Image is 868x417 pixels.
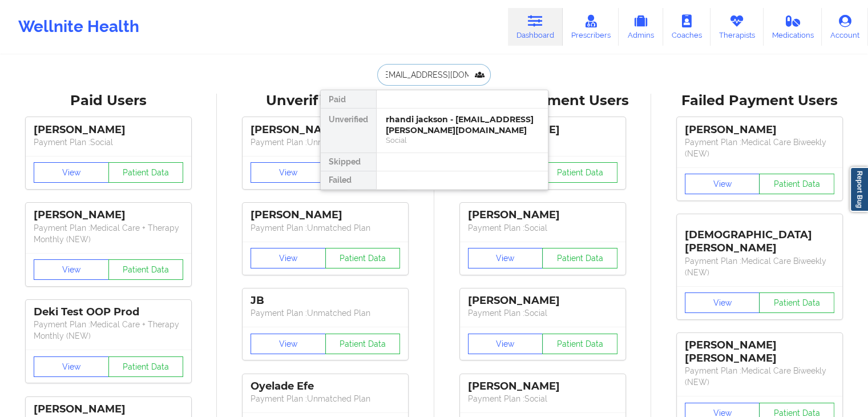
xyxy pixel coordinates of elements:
div: [PERSON_NAME] [468,294,617,307]
p: Payment Plan : Unmatched Plan [251,137,400,148]
div: [PERSON_NAME] [685,123,834,137]
div: Social [386,135,539,145]
div: Paid Users [8,92,209,110]
div: Unverified Users [225,92,426,110]
p: Payment Plan : Social [468,307,617,319]
button: Patient Data [325,334,401,354]
div: Failed [321,171,376,190]
a: Admins [619,8,663,46]
p: Payment Plan : Social [34,137,183,148]
button: Patient Data [108,162,184,183]
div: [PERSON_NAME] [34,209,183,222]
button: View [685,292,760,313]
a: Therapists [710,8,764,46]
a: Report Bug [850,167,868,212]
p: Payment Plan : Unmatched Plan [251,222,400,234]
button: View [685,174,760,194]
div: Unverified [321,109,376,153]
div: JB [251,294,400,307]
p: Payment Plan : Medical Care Biweekly (NEW) [685,255,834,278]
div: [DEMOGRAPHIC_DATA][PERSON_NAME] [685,220,834,255]
button: Patient Data [542,248,617,268]
a: Dashboard [508,8,563,46]
a: Account [822,8,868,46]
div: [PERSON_NAME] [34,123,183,137]
div: [PERSON_NAME] [468,209,617,222]
div: rhandi jackson - [EMAIL_ADDRESS][PERSON_NAME][DOMAIN_NAME] [386,114,539,135]
div: [PERSON_NAME] [251,123,400,137]
button: Patient Data [108,356,184,377]
p: Payment Plan : Medical Care + Therapy Monthly (NEW) [34,222,183,245]
p: Payment Plan : Unmatched Plan [251,307,400,319]
div: Failed Payment Users [659,92,860,110]
div: Paid [321,90,376,109]
div: Skipped [321,153,376,171]
div: [PERSON_NAME] [34,403,183,416]
div: [PERSON_NAME] [468,380,617,393]
p: Payment Plan : Medical Care Biweekly (NEW) [685,365,834,388]
a: Prescribers [563,8,619,46]
button: View [251,248,326,268]
p: Payment Plan : Medical Care + Therapy Monthly (NEW) [34,319,183,342]
button: Patient Data [759,174,834,194]
p: Payment Plan : Social [468,393,617,404]
button: View [34,356,109,377]
button: View [34,162,109,183]
div: [PERSON_NAME] [251,209,400,222]
p: Payment Plan : Medical Care Biweekly (NEW) [685,137,834,159]
p: Payment Plan : Unmatched Plan [251,393,400,404]
div: Oyelade Efe [251,380,400,393]
a: Medications [764,8,822,46]
button: Patient Data [325,248,401,268]
button: View [34,259,109,280]
div: Deki Test OOP Prod [34,306,183,319]
button: View [468,334,543,354]
p: Payment Plan : Social [468,222,617,234]
a: Coaches [663,8,710,46]
div: [PERSON_NAME] [PERSON_NAME] [685,339,834,365]
button: View [468,248,543,268]
button: Patient Data [542,162,617,183]
button: View [251,334,326,354]
button: Patient Data [108,259,184,280]
button: View [251,162,326,183]
button: Patient Data [542,334,617,354]
button: Patient Data [759,292,834,313]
